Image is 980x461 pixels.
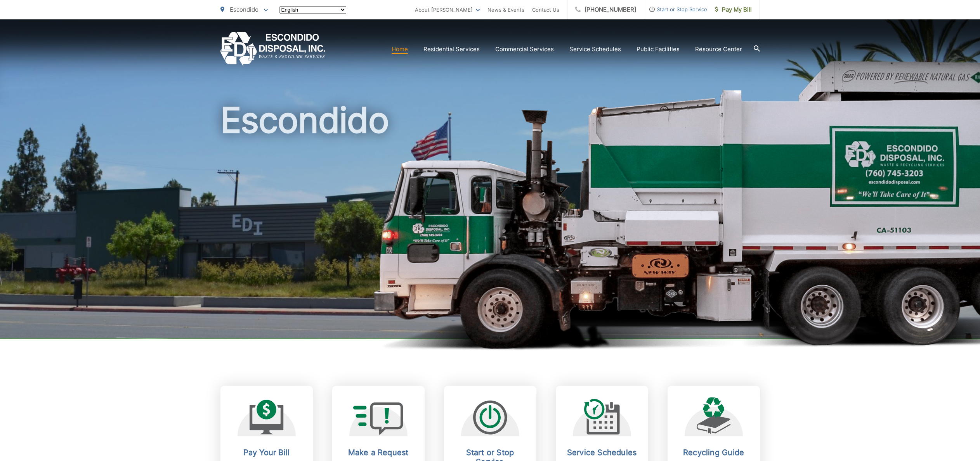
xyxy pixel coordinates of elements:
h2: Recycling Guide [675,448,752,457]
span: Pay My Bill [715,5,752,14]
h2: Service Schedules [564,448,640,457]
h2: Make a Request [340,448,417,457]
a: Home [392,45,408,54]
a: EDCD logo. Return to the homepage. [220,32,326,66]
a: Public Facilities [637,45,680,54]
a: Resource Center [695,45,742,54]
a: Residential Services [423,45,480,54]
a: Commercial Services [495,45,554,54]
select: Select a language [279,6,346,14]
h2: Pay Your Bill [228,448,305,457]
a: News & Events [487,5,524,14]
a: About [PERSON_NAME] [415,5,480,14]
a: Contact Us [532,5,559,14]
a: Service Schedules [569,45,621,54]
span: Escondido [230,6,258,13]
h1: Escondido [220,101,760,346]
